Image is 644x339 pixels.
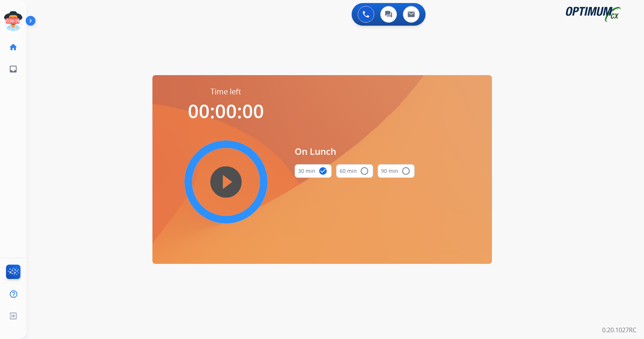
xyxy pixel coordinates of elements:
button: 90 min [378,164,415,178]
mat-icon: check_circle [318,166,327,176]
span: 00:00:00 [188,98,264,124]
p: 0.20.1027RC [602,325,636,334]
mat-icon: radio_button_unchecked [401,166,410,176]
button: 60 min [336,164,373,178]
span: On Lunch [295,145,415,158]
mat-icon: radio_button_unchecked [360,166,369,176]
mat-icon: play_circle_filled [221,177,231,186]
button: 30 min [295,164,332,178]
span: Time left [211,86,241,97]
mat-icon: home [9,43,18,52]
mat-icon: inbox [9,65,18,74]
